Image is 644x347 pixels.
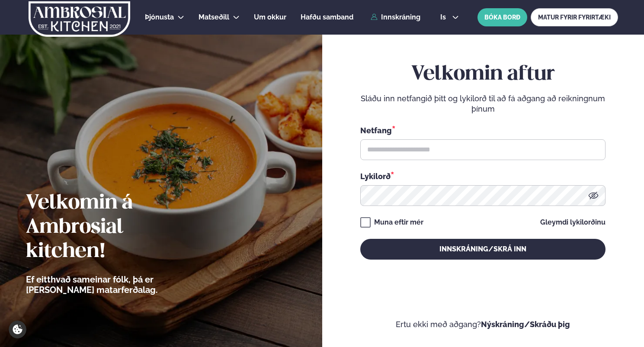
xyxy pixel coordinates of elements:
h2: Velkomin á Ambrosial kitchen! [26,191,205,264]
button: is [433,14,466,21]
button: Innskráning/Skrá inn [360,239,606,260]
img: logo [28,1,131,37]
button: BÓKA BORÐ [477,8,527,26]
div: Netfang [360,125,606,136]
a: MATUR FYRIR FYRIRTÆKI [531,8,618,26]
a: Cookie settings [9,321,26,338]
span: Um okkur [254,13,286,21]
p: Ertu ekki með aðgang? [348,319,618,330]
a: Um okkur [254,12,286,22]
a: Hafðu samband [301,12,353,22]
div: Lykilorð [360,170,606,182]
span: Matseðill [199,13,229,21]
a: Gleymdi lykilorðinu [540,219,606,226]
a: Innskráning [371,13,420,21]
a: Nýskráning/Skráðu þig [481,320,570,329]
span: is [440,14,449,21]
h2: Velkomin aftur [360,62,606,87]
span: Hafðu samband [301,13,353,21]
a: Matseðill [199,12,229,22]
p: Sláðu inn netfangið þitt og lykilorð til að fá aðgang að reikningnum þínum [360,93,606,114]
span: Þjónusta [145,13,174,21]
a: Þjónusta [145,12,174,22]
p: Ef eitthvað sameinar fólk, þá er [PERSON_NAME] matarferðalag. [26,274,205,295]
